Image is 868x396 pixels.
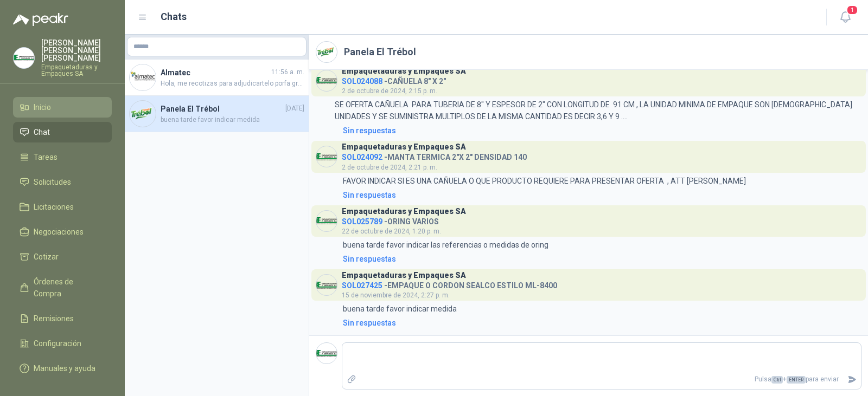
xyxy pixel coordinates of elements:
[335,99,861,122] p: SE OFERTA CAÑUELA PARA TUBERIA DE 8" Y ESPESOR DE 2" CON LONGITUD DE 91 CM , LA UNIDAD MINIMA DE ...
[13,222,112,242] a: Negociaciones
[342,217,382,226] span: SOL025789
[161,79,304,89] span: Hola, me recotizas para adjudicartelo porfa gracias
[343,253,396,265] div: Sin respuestas
[361,370,844,389] p: Pulsa + para enviar
[13,172,112,192] a: Solicitudes
[341,317,861,329] a: Sin respuestas
[34,176,71,188] span: Solicitudes
[34,226,84,238] span: Negociaciones
[342,209,466,215] h3: Empaquetaduras y Empaques SA
[342,144,466,150] h3: Empaquetaduras y Empaques SA
[342,281,382,290] span: SOL027425
[161,103,283,115] h4: Panela El Trébol
[843,370,861,389] button: Enviar
[342,228,441,235] span: 22 de octubre de 2024, 1:20 p. m.
[316,42,337,62] img: Company Logo
[34,251,59,263] span: Cotizar
[342,68,466,74] h3: Empaquetaduras y Empaques SA
[343,189,396,201] div: Sin respuestas
[343,175,746,187] p: FAVOR INDICAR SI ES UNA CAÑUELA O QUE PRODUCTO REQUIERE PARA PRESENTAR OFERTA , ATT [PERSON_NAME]
[13,147,112,167] a: Tareas
[13,271,112,304] a: Órdenes de Compra
[835,8,855,27] button: 1
[316,146,337,167] img: Company Logo
[125,96,309,132] a: Company LogoPanela El Trébol[DATE]buena tarde favor indicar medida
[271,67,304,77] span: 11:56 a. m.
[343,317,396,329] div: Sin respuestas
[285,103,304,114] span: [DATE]
[161,115,304,125] span: buena tarde favor indicar medida
[13,246,112,267] a: Cotizar
[41,64,112,77] p: Empaquetaduras y Empaques SA
[341,253,861,265] a: Sin respuestas
[341,189,861,201] a: Sin respuestas
[41,39,112,62] p: [PERSON_NAME] [PERSON_NAME] [PERSON_NAME]
[13,333,112,354] a: Configuración
[342,278,557,289] h4: - EMPAQUE O CORDON SEALCO ESTILO ML-8400
[342,215,466,225] h4: - ORING VARIOS
[342,291,450,299] span: 15 de noviembre de 2024, 2:27 p. m.
[343,303,457,315] p: buena tarde favor indicar medida
[34,276,101,300] span: Órdenes de Compra
[34,201,74,213] span: Licitaciones
[13,13,68,26] img: Logo peakr
[34,101,51,113] span: Inicio
[34,337,81,349] span: Configuración
[846,5,858,15] span: 1
[34,126,50,138] span: Chat
[316,343,337,363] img: Company Logo
[34,362,95,374] span: Manuales y ayuda
[34,151,58,163] span: Tareas
[343,125,396,137] div: Sin respuestas
[343,239,548,251] p: buena tarde favor indicar las referencias o medidas de oring
[771,376,783,384] span: Ctrl
[342,153,382,161] span: SOL024092
[342,164,437,171] span: 2 de octubre de 2024, 2:21 p. m.
[125,60,309,96] a: Company LogoAlmatec11:56 a. m.Hola, me recotizas para adjudicartelo porfa gracias
[342,77,382,86] span: SOL024088
[13,197,112,217] a: Licitaciones
[13,122,112,142] a: Chat
[34,313,74,324] span: Remisiones
[342,87,437,95] span: 2 de octubre de 2024, 2:15 p. m.
[316,70,337,91] img: Company Logo
[341,125,861,137] a: Sin respuestas
[161,9,187,24] h1: Chats
[14,48,34,68] img: Company Logo
[342,150,527,160] h4: - MANTA TERMICA 2"X 2" DENSIDAD 140
[342,74,466,85] h4: - CAÑUELA 8" X 2"
[316,211,337,231] img: Company Logo
[344,44,416,60] h2: Panela El Trébol
[787,376,806,384] span: ENTER
[13,308,112,329] a: Remisiones
[13,97,112,118] a: Inicio
[342,272,466,278] h3: Empaquetaduras y Empaques SA
[316,275,337,295] img: Company Logo
[130,64,156,90] img: Company Logo
[130,101,156,127] img: Company Logo
[342,370,361,389] label: Adjuntar archivos
[13,358,112,379] a: Manuales y ayuda
[161,67,269,79] h4: Almatec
